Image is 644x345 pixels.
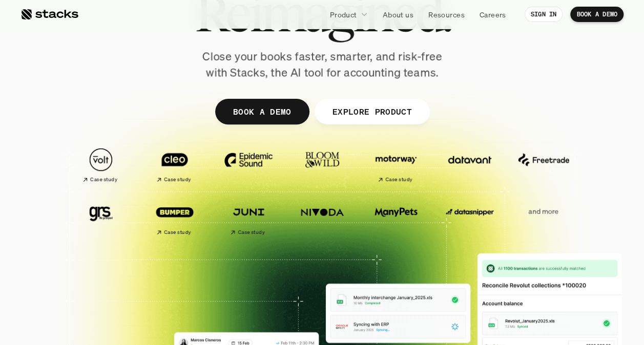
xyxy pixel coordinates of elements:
[164,229,191,235] h2: Case study
[143,195,206,240] a: Case study
[233,104,291,119] p: BOOK A DEMO
[215,99,309,124] a: BOOK A DEMO
[194,49,450,80] p: Close your books faster, smarter, and risk-free with Stacks, the AI tool for accounting teams.
[90,177,117,183] h2: Case study
[422,5,471,24] a: Resources
[314,99,429,124] a: EXPLORE PRODUCT
[570,7,624,22] a: BOOK A DEMO
[377,5,420,24] a: About us
[531,11,557,18] p: SIGN IN
[473,5,512,24] a: Careers
[332,104,411,119] p: EXPLORE PRODUCT
[576,11,617,18] p: BOOK A DEMO
[428,9,465,20] p: Resources
[143,143,206,187] a: Case study
[217,195,280,240] a: Case study
[480,9,506,20] p: Careers
[385,177,412,183] h2: Case study
[512,207,575,215] p: and more
[364,143,428,187] a: Case study
[238,229,265,235] h2: Case study
[69,143,133,187] a: Case study
[525,7,563,22] a: SIGN IN
[121,237,166,244] a: Privacy Policy
[164,177,191,183] h2: Case study
[330,9,357,20] p: Product
[383,9,413,20] p: About us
